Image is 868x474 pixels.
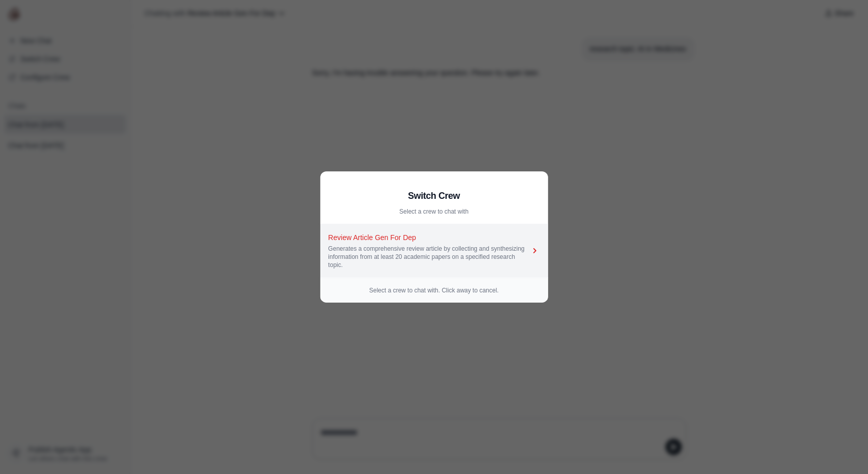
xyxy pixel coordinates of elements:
p: Select a crew to chat with [328,208,540,216]
p: Select a crew to chat with. Click away to cancel. [328,286,540,294]
a: Review Article Gen For Dep Generates a comprehensive review article by collecting and synthesizin... [320,224,548,278]
h2: Switch Crew [328,189,540,203]
div: Generates a comprehensive review article by collecting and synthesizing information from at least... [328,245,530,269]
div: Review Article Gen For Dep [328,232,530,243]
